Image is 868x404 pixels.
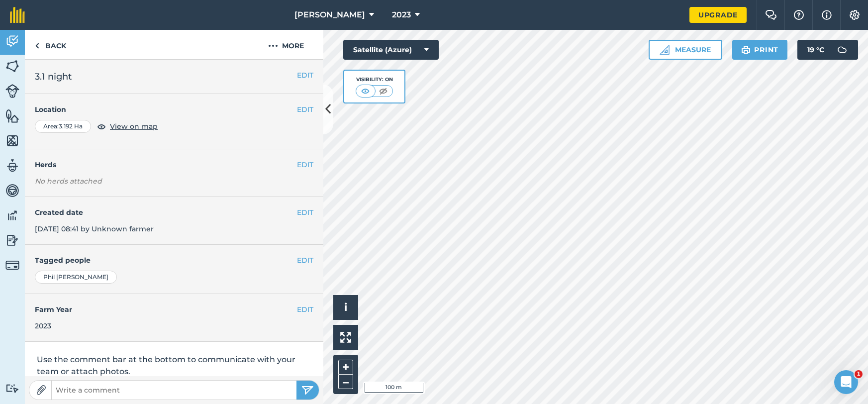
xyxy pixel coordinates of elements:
img: svg+xml;base64,PD94bWwgdmVyc2lvbj0iMS4wIiBlbmNvZGluZz0idXRmLTgiPz4KPCEtLSBHZW5lcmF0b3I6IEFkb2JlIE... [5,384,19,393]
img: svg+xml;base64,PHN2ZyB4bWxucz0iaHR0cDovL3d3dy53My5vcmcvMjAwMC9zdmciIHdpZHRoPSI5IiBoZWlnaHQ9IjI0Ii... [35,40,39,52]
div: Phil [PERSON_NAME] [35,271,117,284]
button: More [249,30,323,59]
button: EDIT [297,159,313,170]
img: A cog icon [849,10,861,20]
img: svg+xml;base64,PD94bWwgdmVyc2lvbj0iMS4wIiBlbmNvZGluZz0idXRmLTgiPz4KPCEtLSBHZW5lcmF0b3I6IEFkb2JlIE... [5,258,19,272]
h4: Farm Year [35,304,313,315]
img: svg+xml;base64,PHN2ZyB4bWxucz0iaHR0cDovL3d3dy53My5vcmcvMjAwMC9zdmciIHdpZHRoPSIxOSIgaGVpZ2h0PSIyNC... [741,44,751,56]
h2: 3.1 night [35,70,313,84]
img: svg+xml;base64,PD94bWwgdmVyc2lvbj0iMS4wIiBlbmNvZGluZz0idXRmLTgiPz4KPCEtLSBHZW5lcmF0b3I6IEFkb2JlIE... [5,233,19,248]
div: Area : 3.192 Ha [35,120,91,133]
button: View on map [97,120,158,132]
a: Back [25,30,76,59]
span: 19 ° C [807,40,824,60]
em: No herds attached [35,176,323,187]
img: svg+xml;base64,PHN2ZyB4bWxucz0iaHR0cDovL3d3dy53My5vcmcvMjAwMC9zdmciIHdpZHRoPSI1NiIgaGVpZ2h0PSI2MC... [5,133,19,148]
h4: Location [35,104,313,115]
button: EDIT [297,70,313,81]
img: svg+xml;base64,PD94bWwgdmVyc2lvbj0iMS4wIiBlbmNvZGluZz0idXRmLTgiPz4KPCEtLSBHZW5lcmF0b3I6IEFkb2JlIE... [5,84,19,98]
img: svg+xml;base64,PD94bWwgdmVyc2lvbj0iMS4wIiBlbmNvZGluZz0idXRmLTgiPz4KPCEtLSBHZW5lcmF0b3I6IEFkb2JlIE... [5,34,19,49]
span: i [344,301,347,313]
img: A question mark icon [793,10,805,20]
a: Upgrade [689,7,747,23]
span: [PERSON_NAME] [294,9,365,21]
button: 19 °C [797,40,858,60]
div: Visibility: On [356,76,393,84]
button: EDIT [297,207,313,218]
button: i [333,295,358,320]
img: svg+xml;base64,PHN2ZyB4bWxucz0iaHR0cDovL3d3dy53My5vcmcvMjAwMC9zdmciIHdpZHRoPSI1MCIgaGVpZ2h0PSI0MC... [359,86,372,96]
div: [DATE] 08:41 by Unknown farmer [25,197,323,245]
button: Print [732,40,788,60]
div: 2023 [35,320,313,331]
button: EDIT [297,304,313,315]
button: EDIT [297,255,313,266]
img: fieldmargin Logo [10,7,25,23]
img: svg+xml;base64,PHN2ZyB4bWxucz0iaHR0cDovL3d3dy53My5vcmcvMjAwMC9zdmciIHdpZHRoPSI1NiIgaGVpZ2h0PSI2MC... [5,59,19,74]
img: svg+xml;base64,PHN2ZyB4bWxucz0iaHR0cDovL3d3dy53My5vcmcvMjAwMC9zdmciIHdpZHRoPSI1NiIgaGVpZ2h0PSI2MC... [5,108,19,123]
iframe: Intercom live chat [834,370,858,394]
h4: Created date [35,207,313,218]
img: Paperclip icon [36,385,46,395]
img: Ruler icon [660,45,670,55]
span: 2023 [392,9,411,21]
img: svg+xml;base64,PHN2ZyB4bWxucz0iaHR0cDovL3d3dy53My5vcmcvMjAwMC9zdmciIHdpZHRoPSIxOCIgaGVpZ2h0PSIyNC... [97,120,106,132]
img: svg+xml;base64,PD94bWwgdmVyc2lvbj0iMS4wIiBlbmNvZGluZz0idXRmLTgiPz4KPCEtLSBHZW5lcmF0b3I6IEFkb2JlIE... [832,40,852,60]
p: Use the comment bar at the bottom to communicate with your team or attach photos. [37,354,311,378]
span: View on map [110,121,158,132]
img: svg+xml;base64,PHN2ZyB4bWxucz0iaHR0cDovL3d3dy53My5vcmcvMjAwMC9zdmciIHdpZHRoPSI1MCIgaGVpZ2h0PSI0MC... [377,86,389,96]
img: svg+xml;base64,PD94bWwgdmVyc2lvbj0iMS4wIiBlbmNvZGluZz0idXRmLTgiPz4KPCEtLSBHZW5lcmF0b3I6IEFkb2JlIE... [5,158,19,173]
img: svg+xml;base64,PD94bWwgdmVyc2lvbj0iMS4wIiBlbmNvZGluZz0idXRmLTgiPz4KPCEtLSBHZW5lcmF0b3I6IEFkb2JlIE... [5,208,19,223]
button: + [338,360,353,375]
button: Measure [649,40,722,60]
button: Satellite (Azure) [343,40,439,60]
button: EDIT [297,104,313,115]
img: svg+xml;base64,PHN2ZyB4bWxucz0iaHR0cDovL3d3dy53My5vcmcvMjAwMC9zdmciIHdpZHRoPSIyMCIgaGVpZ2h0PSIyNC... [268,40,278,52]
h4: Tagged people [35,255,313,266]
input: Write a comment [52,383,296,397]
h4: Herds [35,159,323,170]
span: 1 [855,370,863,378]
img: svg+xml;base64,PHN2ZyB4bWxucz0iaHR0cDovL3d3dy53My5vcmcvMjAwMC9zdmciIHdpZHRoPSIxNyIgaGVpZ2h0PSIxNy... [822,9,832,21]
button: – [338,375,353,389]
img: Two speech bubbles overlapping with the left bubble in the forefront [765,10,777,20]
img: svg+xml;base64,PHN2ZyB4bWxucz0iaHR0cDovL3d3dy53My5vcmcvMjAwMC9zdmciIHdpZHRoPSIyNSIgaGVpZ2h0PSIyNC... [301,384,314,396]
img: Four arrows, one pointing top left, one top right, one bottom right and the last bottom left [340,332,351,343]
img: svg+xml;base64,PD94bWwgdmVyc2lvbj0iMS4wIiBlbmNvZGluZz0idXRmLTgiPz4KPCEtLSBHZW5lcmF0b3I6IEFkb2JlIE... [5,183,19,198]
